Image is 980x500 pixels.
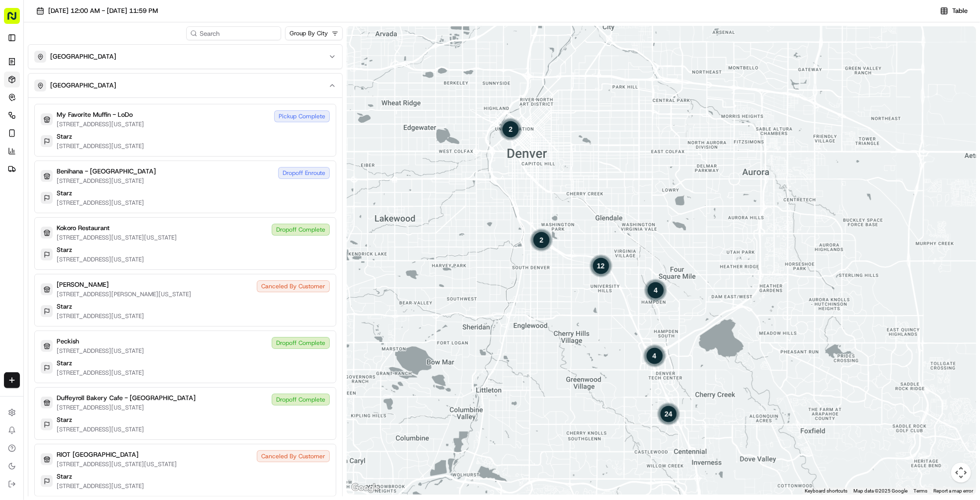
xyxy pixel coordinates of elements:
[84,145,92,153] div: 💻
[57,110,133,119] p: My Favorite Muffin - LoDo
[80,140,163,158] a: 💻API Documentation
[57,369,144,377] p: [STREET_ADDRESS][US_STATE]
[94,144,159,154] span: API Documentation
[57,142,144,150] p: [STREET_ADDRESS][US_STATE]
[529,228,553,252] div: 2
[529,228,553,252] div: 1 route. 2 pickups and 0 dropoffs.
[34,94,163,104] div: Start new chat
[57,120,144,128] p: [STREET_ADDRESS][US_STATE]
[936,4,972,18] button: Table
[57,416,72,424] p: Starz
[28,45,342,69] button: [GEOGRAPHIC_DATA]
[349,482,382,495] a: Open this area in Google Maps (opens a new window)
[913,488,927,494] a: Terms (opens in new tab)
[349,482,382,495] img: Google
[57,302,72,311] p: Starz
[952,6,968,15] span: Table
[6,140,80,158] a: 📗Knowledge Base
[57,347,144,355] p: [STREET_ADDRESS][US_STATE]
[57,359,72,368] p: Starz
[57,460,177,468] p: [STREET_ADDRESS][US_STATE][US_STATE]
[32,4,162,18] button: [DATE] 12:00 AM - [DATE] 11:59 PM
[34,104,126,112] div: We're available if you need us!
[28,74,342,97] button: [GEOGRAPHIC_DATA]
[644,278,668,302] div: 4
[643,344,667,368] div: 2 routes. 4 pickups and 0 dropoffs.
[57,472,72,481] p: Starz
[57,132,72,141] p: Starz
[57,224,110,233] p: Kokoro Restaurant
[57,450,139,459] p: RIOT [GEOGRAPHIC_DATA]
[20,144,76,154] span: Knowledge Base
[853,488,907,494] span: Map data ©2025 Google
[933,488,973,494] a: Report a map error
[57,312,144,320] p: [STREET_ADDRESS][US_STATE]
[499,117,523,141] div: 2
[57,280,109,289] p: [PERSON_NAME]
[10,145,18,153] div: 📗
[644,278,668,302] div: 2 routes. 4 pickups and 0 dropoffs.
[57,404,196,412] p: [STREET_ADDRESS][US_STATE]
[57,177,156,185] p: [STREET_ADDRESS][US_STATE]
[10,39,181,55] p: Welcome 👋
[57,482,144,490] p: [STREET_ADDRESS][US_STATE]
[57,425,144,433] p: [STREET_ADDRESS][US_STATE]
[57,189,72,198] p: Starz
[70,167,120,175] a: Powered byPylon
[57,290,191,298] p: [STREET_ADDRESS][PERSON_NAME][US_STATE]
[57,199,144,207] p: [STREET_ADDRESS][US_STATE]
[57,255,144,263] p: [STREET_ADDRESS][US_STATE]
[169,97,181,109] button: Start new chat
[589,254,613,278] div: 12
[10,9,30,29] img: Nash
[657,402,680,426] div: 24
[57,167,156,176] p: Benihana - [GEOGRAPHIC_DATA]
[50,81,116,90] p: [GEOGRAPHIC_DATA]
[805,488,847,495] button: Keyboard shortcuts
[499,117,523,141] div: 1 route. 2 pickups and 0 dropoffs.
[26,64,179,74] input: Got a question? Start typing here...
[951,463,971,483] button: Map camera controls
[186,26,281,40] input: Search
[290,29,328,37] span: Group By City
[657,402,680,426] div: 12 routes. 0 pickups and 12 dropoffs.
[57,246,72,254] p: Starz
[643,344,667,368] div: 4
[10,94,28,112] img: 1736555255976-a54dd68f-1ca7-489b-9aae-adbdc363a1c4
[57,234,177,242] p: [STREET_ADDRESS][US_STATE][US_STATE]
[57,394,196,403] p: Duffeyroll Bakery Cafe - [GEOGRAPHIC_DATA]
[50,52,116,61] p: [GEOGRAPHIC_DATA]
[589,254,613,278] div: 6 routes. 12 pickups and 0 dropoffs.
[57,337,79,346] p: Peckish
[99,168,120,175] span: Pylon
[48,6,158,15] span: [DATE] 12:00 AM - [DATE] 11:59 PM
